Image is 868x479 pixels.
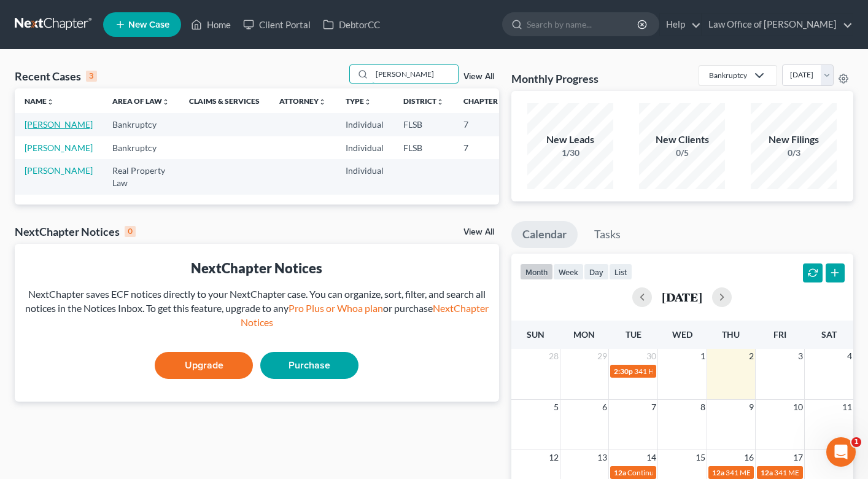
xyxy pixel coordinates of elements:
a: Client Portal [237,14,317,36]
a: [PERSON_NAME] [25,119,93,130]
a: Help [660,14,701,36]
div: 0/3 [751,147,837,159]
div: Recent Cases [15,69,97,84]
a: [PERSON_NAME] [25,142,93,153]
div: 0 [125,226,136,237]
div: NextChapter Notices [15,224,136,239]
span: 341 MEETING [774,468,821,477]
a: Calendar [511,221,578,248]
div: New Leads [527,133,613,147]
a: NextChapter Notices [241,302,489,328]
div: Bankruptcy [709,70,747,80]
span: 29 [596,349,608,364]
span: Wed [672,329,692,340]
span: 7 [650,400,657,415]
span: Tue [626,329,641,340]
span: 9 [748,400,755,415]
th: Claims & Services [179,88,269,113]
td: Individual [336,136,393,159]
span: 12 [548,450,560,465]
a: Attorneyunfold_more [279,96,326,106]
span: 8 [699,400,707,415]
span: 12a [761,468,773,477]
td: Individual [336,159,393,194]
span: 4 [846,349,853,364]
td: Bankruptcy [103,136,179,159]
span: 12a [712,468,724,477]
div: NextChapter Notices [25,259,489,278]
span: Sun [527,329,544,340]
i: unfold_more [498,98,505,106]
a: Chapterunfold_more [463,96,505,106]
span: 17 [792,450,804,465]
a: View All [463,72,494,81]
span: 3 [797,349,804,364]
iframe: Intercom live chat [826,437,856,467]
a: Nameunfold_more [25,96,54,106]
span: 10 [792,400,804,415]
div: New Clients [639,133,725,147]
h2: [DATE] [662,290,702,303]
div: NextChapter saves ECF notices directly to your NextChapter case. You can organize, sort, filter, ... [25,287,489,330]
td: FLSB [393,113,454,136]
input: Search by name... [527,13,639,36]
span: 2:30p [614,367,633,376]
span: 15 [694,450,707,465]
span: 1 [699,349,707,364]
a: Law Office of [PERSON_NAME] [702,14,853,36]
td: FLSB [393,136,454,159]
span: 341 MEETING [726,468,773,477]
span: Sat [821,329,837,340]
span: 2 [748,349,755,364]
span: 16 [743,450,755,465]
a: Home [185,14,237,36]
h3: Monthly Progress [511,71,599,86]
i: unfold_more [436,98,444,106]
a: Pro Plus or Whoa plan [289,302,383,314]
a: Area of Lawunfold_more [112,96,169,106]
div: 1/30 [527,147,613,159]
span: 28 [548,349,560,364]
i: unfold_more [364,98,371,106]
input: Search by name... [372,65,458,83]
td: Bankruptcy [103,113,179,136]
span: 5 [552,400,560,415]
span: Continued hearing [627,468,688,477]
div: 3 [86,71,97,82]
a: Upgrade [155,352,253,379]
td: 7 [454,113,515,136]
div: 0/5 [639,147,725,159]
i: unfold_more [319,98,326,106]
span: New Case [128,20,169,29]
button: week [553,263,584,280]
span: 11 [841,400,853,415]
i: unfold_more [47,98,54,106]
a: [PERSON_NAME] [25,165,93,176]
button: day [584,263,609,280]
td: Real Property Law [103,159,179,194]
a: DebtorCC [317,14,386,36]
td: Individual [336,113,393,136]
a: Tasks [583,221,632,248]
a: Purchase [260,352,358,379]
button: month [520,263,553,280]
a: Districtunfold_more [403,96,444,106]
td: 7 [454,136,515,159]
button: list [609,263,632,280]
span: Mon [573,329,595,340]
span: 6 [601,400,608,415]
span: 30 [645,349,657,364]
span: 13 [596,450,608,465]
i: unfold_more [162,98,169,106]
div: New Filings [751,133,837,147]
span: 12a [614,468,626,477]
span: Thu [722,329,740,340]
span: 341 Hearing [634,367,674,376]
span: 14 [645,450,657,465]
a: View All [463,228,494,236]
span: Fri [773,329,786,340]
a: Typeunfold_more [346,96,371,106]
span: 1 [851,437,861,447]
